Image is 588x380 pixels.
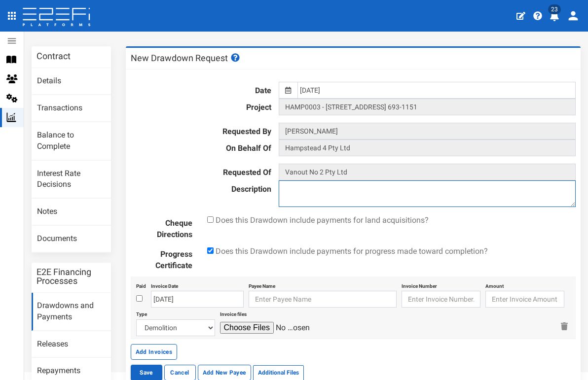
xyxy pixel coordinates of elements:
h3: Contract [37,52,71,61]
label: Cheque Directions [123,214,200,241]
a: Drawdowns and Payments [32,293,111,331]
input: Requested By [279,123,576,139]
input: Enter Payee Name [249,291,397,308]
label: Paid [136,279,146,290]
label: Type [136,308,147,318]
a: Transactions [32,95,111,122]
input: Enter Invoice Number. [402,291,480,308]
label: Invoice Date [151,279,178,290]
span: Does this Drawdown include payments for land acquisitions? [216,215,429,225]
a: Documents [32,226,111,252]
a: Balance to Complete [32,122,111,160]
label: Description [131,180,279,195]
h3: New Drawdown Request [131,53,241,63]
a: Releases [32,331,111,358]
input: Contract Name [279,99,576,115]
label: On Behalf Of [131,139,279,154]
label: Project [131,99,279,113]
input: Borrower Entity [279,139,576,156]
span: Does this Drawdown include payments for progress made toward completion? [216,246,488,256]
h3: E2E Financing Processes [37,268,106,285]
a: Notes [32,199,111,225]
label: Requested Of [131,164,279,178]
button: Add Invoices [131,344,178,360]
label: Payee Name [249,279,275,290]
label: Invoice Number [402,279,437,290]
a: Interest Rate Decisions [32,161,111,199]
input: Enter Invoice Amount [485,291,564,308]
a: Details [32,68,111,95]
label: Progress Certificate [123,245,200,272]
label: Invoice files [220,308,247,318]
input: Lender Entity [279,164,576,180]
label: Amount [485,279,504,290]
label: Requested By [131,123,279,138]
label: Date [131,82,279,97]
